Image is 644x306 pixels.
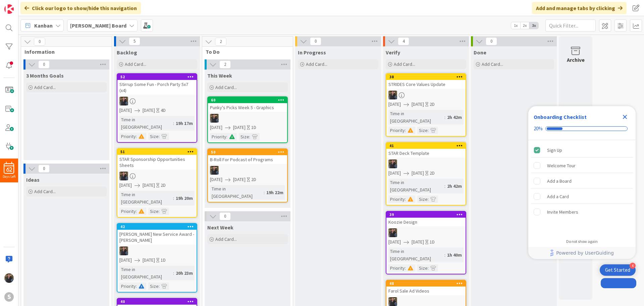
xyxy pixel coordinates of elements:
input: Quick Filter... [545,19,596,32]
div: STAR Deck Template [386,149,466,158]
span: Add Card... [215,84,237,90]
div: 50 [211,150,287,155]
div: 39 [389,212,466,217]
img: CC [119,97,128,105]
div: 51STAR Sponsorship Opportunities Sheets [117,149,197,170]
div: 2h 42m [445,182,464,190]
div: CC [117,97,197,105]
div: Get Started [605,267,630,273]
span: 3x [529,22,538,29]
img: CC [4,273,14,283]
span: [DATE] [210,176,222,183]
div: STAR Sponsorship Opportunities Sheets [117,155,197,170]
span: [DATE] [233,124,246,131]
div: 1D [161,257,166,264]
span: Verify [386,49,400,56]
div: CC [386,228,466,237]
div: S [4,292,14,302]
div: Time in [GEOGRAPHIC_DATA] [119,116,173,131]
span: : [249,133,250,140]
span: : [444,182,445,190]
div: Onboarding Checklist [534,113,587,121]
span: 2 [215,38,226,46]
span: Add Card... [482,61,503,67]
img: Visit kanbanzone.com [4,4,14,14]
span: [DATE] [412,101,424,108]
div: 40 [120,299,197,304]
div: Welcome Tour [547,162,576,170]
span: 0 [34,38,45,46]
span: Add Card... [215,236,237,242]
span: 1x [511,22,520,29]
div: 50B-Roll For Podcast of Programs [208,149,287,164]
div: 39 [386,212,466,218]
span: Add Card... [394,61,415,67]
img: CC [388,297,397,306]
span: : [173,120,174,127]
div: 2D [161,182,166,189]
div: Priority [119,208,136,215]
div: Stirrup Some Fun - Porch Party 5x7 (x4) [117,80,197,95]
div: Time in [GEOGRAPHIC_DATA] [210,185,264,200]
div: Size [417,264,428,272]
div: Time in [GEOGRAPHIC_DATA] [388,179,444,193]
div: Size [417,195,428,203]
span: In Progress [298,49,326,56]
div: Priority [119,133,136,140]
div: 60 [208,97,287,103]
span: : [173,269,174,277]
span: : [136,282,137,290]
div: CC [117,172,197,180]
span: : [226,133,227,140]
div: CC [208,114,287,123]
span: [DATE] [119,257,132,264]
div: 40 [117,299,197,305]
span: Kanban [34,21,53,30]
div: Sign Up [547,146,562,154]
div: Archive [567,56,585,64]
div: CC [386,297,466,306]
span: : [159,133,160,140]
div: 50 [208,149,287,155]
div: Size [417,127,428,134]
div: CC [386,160,466,168]
span: Powered by UserGuiding [556,249,614,257]
span: Add Card... [125,61,146,67]
div: 19h 22m [265,189,285,196]
div: 20h 23m [174,269,195,277]
div: Add a Board is incomplete. [531,174,633,188]
span: Backlog [117,49,137,56]
span: [DATE] [233,176,246,183]
span: [DATE] [119,182,132,189]
div: 39Koozie Design [386,212,466,226]
img: CC [388,228,397,237]
div: Priority [388,195,405,203]
div: 1D [251,124,256,131]
div: STRIDES Core Values Update [386,80,466,89]
span: Done [474,49,486,56]
div: 19h 17m [174,120,195,127]
div: 51 [120,149,197,154]
div: 48 [389,281,466,286]
div: Priority [210,133,226,140]
span: : [444,251,445,259]
span: 2x [520,22,529,29]
span: [DATE] [412,170,424,177]
div: Checklist items [528,140,636,234]
div: 42 [120,224,197,229]
div: Priority [119,282,136,290]
div: B-Roll For Podcast of Programs [208,155,287,164]
div: Click our logo to show/hide this navigation [20,2,141,14]
span: : [173,194,174,202]
div: 48Farol Sale Ad Videos [386,280,466,295]
div: Size [239,133,249,140]
span: 2 [219,60,231,69]
div: Footer [528,247,636,259]
div: 2D [430,101,435,108]
span: [DATE] [388,101,401,108]
div: 48 [386,280,466,287]
div: Time in [GEOGRAPHIC_DATA] [388,110,444,125]
span: : [428,127,429,134]
div: Koozie Design [386,218,466,226]
span: : [159,282,160,290]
